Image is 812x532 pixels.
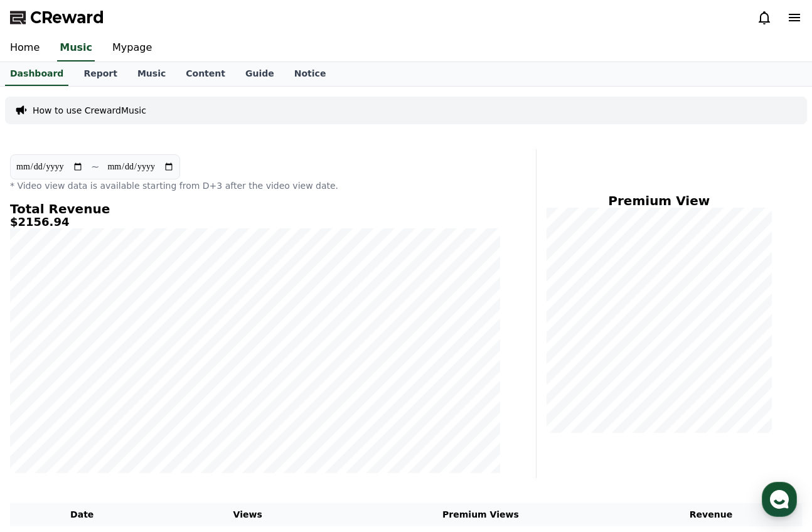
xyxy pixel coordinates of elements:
a: Dashboard [5,62,68,86]
h4: Premium View [547,194,772,208]
a: Music [127,62,176,86]
a: Notice [284,62,336,86]
th: Views [154,503,341,526]
p: * Video view data is available starting from D+3 after the video view date. [10,179,501,192]
a: Report [73,62,127,86]
span: CReward [30,8,104,28]
a: Mypage [102,35,162,61]
th: Premium Views [341,503,620,526]
a: CReward [10,8,104,28]
h5: $2156.94 [10,216,501,228]
th: Revenue [620,503,802,526]
a: Content [176,62,235,86]
a: How to use CrewardMusic [33,104,146,117]
h4: Total Revenue [10,202,501,216]
a: Music [57,35,95,61]
a: Guide [235,62,284,86]
th: Date [10,503,154,526]
p: ~ [91,159,99,174]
